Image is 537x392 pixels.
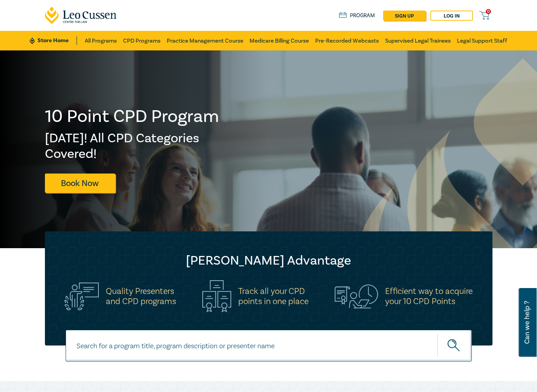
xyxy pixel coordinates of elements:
[123,31,161,50] a: CPD Programs
[315,31,379,50] a: Pre-Recorded Webcasts
[66,330,472,362] input: Search for a program title, program description or presenter name
[167,31,243,50] a: Practice Management Course
[339,11,375,20] a: Program
[85,31,117,50] a: All Programs
[45,106,220,127] h1: 10 Point CPD Program
[383,11,426,21] a: sign up
[64,283,99,310] img: Quality Presenters<br>and CPD programs
[486,9,491,14] span: 0
[430,11,473,21] a: Log in
[335,285,378,308] img: Efficient way to acquire<br>your 10 CPD Points
[238,286,309,306] h5: Track all your CPD points in one place
[202,280,231,312] img: Track all your CPD<br>points in one place
[523,293,531,352] span: Can we help ?
[45,131,220,162] h2: [DATE]! All CPD Categories Covered!
[250,31,309,50] a: Medicare Billing Course
[106,286,176,306] h5: Quality Presenters and CPD programs
[385,286,473,306] h5: Efficient way to acquire your 10 CPD Points
[457,31,507,50] a: Legal Support Staff
[45,174,115,193] a: Book Now
[385,31,451,50] a: Supervised Legal Trainees
[30,36,77,45] a: Store Home
[61,253,477,268] h2: [PERSON_NAME] Advantage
